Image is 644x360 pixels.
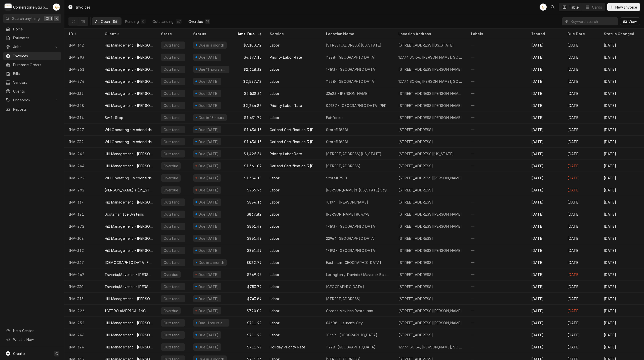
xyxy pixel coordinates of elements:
[398,187,433,193] div: [STREET_ADDRESS]
[467,51,527,63] div: —
[326,199,368,205] div: 10104 - [PERSON_NAME]
[233,160,266,172] div: $1,361.07
[3,61,61,69] a: Purchase Orders
[163,115,183,120] div: Outstanding
[563,244,600,256] div: [DATE]
[233,63,266,75] div: $2,618.32
[563,99,600,111] div: [DATE]
[326,236,376,241] div: 22964 [GEOGRAPHIC_DATA]
[467,232,527,244] div: —
[600,39,640,51] div: [DATE]
[53,4,60,11] div: AB
[13,351,25,356] span: Create
[326,115,343,120] div: Fairforest
[563,256,600,268] div: [DATE]
[64,124,101,136] div: INV-327
[163,212,183,217] div: Outstanding
[198,55,219,60] div: Due [DATE]
[163,248,183,253] div: Outstanding
[3,87,61,95] a: Clients
[161,31,185,36] div: State
[600,244,640,256] div: [DATE]
[398,248,462,253] div: [STREET_ADDRESS][PERSON_NAME]
[326,212,370,217] div: [PERSON_NAME] #04798
[163,236,183,241] div: Outstanding
[527,208,563,220] div: [DATE]
[540,4,547,11] div: AB
[620,17,640,25] button: View
[163,175,179,181] div: Overdue
[105,212,144,217] div: Scotsman Ice Systems
[563,124,600,136] div: [DATE]
[64,244,101,256] div: INV-312
[467,256,527,268] div: —
[467,208,527,220] div: —
[398,163,433,169] div: [STREET_ADDRESS]
[233,220,266,232] div: $861.49
[563,136,600,148] div: [DATE]
[326,224,377,229] div: 17193 - [GEOGRAPHIC_DATA]
[270,115,279,120] div: Labor
[467,268,527,281] div: —
[163,151,183,156] div: Outstanding
[105,67,153,72] div: Hill Management - [PERSON_NAME]
[53,4,60,11] div: Andrew Buigues's Avatar
[198,139,219,144] div: Due [DATE]
[13,89,59,94] span: Clients
[604,31,636,36] div: Status Changed
[233,196,266,208] div: $886.16
[600,63,640,75] div: [DATE]
[64,208,101,220] div: INV-321
[326,67,377,72] div: 17193 - [GEOGRAPHIC_DATA]
[600,111,640,124] div: [DATE]
[600,208,640,220] div: [DATE]
[152,19,174,24] div: Outstanding
[398,151,454,156] div: [STREET_ADDRESS][US_STATE]
[563,87,600,99] div: [DATE]
[563,268,600,281] div: [DATE]
[326,260,381,265] div: East main [GEOGRAPHIC_DATA]
[563,63,600,75] div: [DATE]
[270,127,318,132] div: Garland Certification 3 [PERSON_NAME]
[198,236,219,241] div: Due [DATE]
[398,139,433,144] div: [STREET_ADDRESS]
[527,124,563,136] div: [DATE]
[600,87,640,99] div: [DATE]
[398,127,433,132] div: [STREET_ADDRESS]
[64,75,101,87] div: INV-274
[113,19,117,24] div: 86
[527,75,563,87] div: [DATE]
[163,67,183,72] div: Outstanding
[64,172,101,184] div: INV-229
[563,148,600,160] div: [DATE]
[206,19,209,24] div: 19
[13,328,58,333] span: Help Center
[64,87,101,99] div: INV-339
[527,99,563,111] div: [DATE]
[193,31,228,36] div: Status
[600,160,640,172] div: [DATE]
[237,31,257,36] div: Amt. Due
[3,69,61,78] a: Bills
[198,43,225,48] div: Due in a month
[64,136,101,148] div: INV-332
[563,51,600,63] div: [DATE]
[527,268,563,281] div: [DATE]
[527,196,563,208] div: [DATE]
[64,51,101,63] div: INV-293
[600,99,640,111] div: [DATE]
[105,151,153,156] div: Hill Management - [PERSON_NAME]
[163,139,183,144] div: Outstanding
[398,103,462,108] div: [STREET_ADDRESS][PERSON_NAME]
[64,184,101,196] div: INV-292
[467,99,527,111] div: —
[600,172,640,184] div: [DATE]
[600,124,640,136] div: [DATE]
[198,163,219,169] div: Due [DATE]
[467,244,527,256] div: —
[467,75,527,87] div: —
[527,220,563,232] div: [DATE]
[563,160,600,172] div: [DATE]
[163,187,179,193] div: Overdue
[3,34,61,42] a: Estimates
